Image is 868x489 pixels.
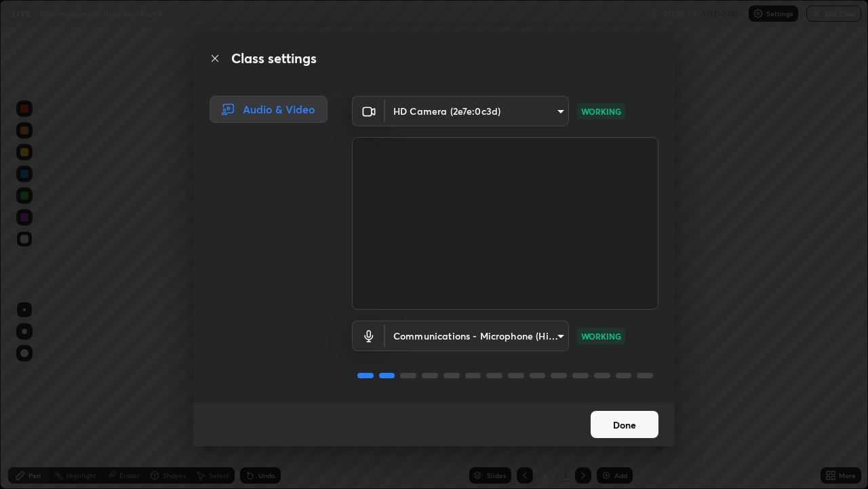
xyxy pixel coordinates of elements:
div: HD Camera (2e7e:0c3d) [385,96,569,126]
p: WORKING [581,105,621,117]
div: HD Camera (2e7e:0c3d) [385,321,569,351]
div: Audio & Video [210,96,328,123]
button: Done [591,411,658,438]
h2: Class settings [231,48,317,69]
p: WORKING [581,330,621,342]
